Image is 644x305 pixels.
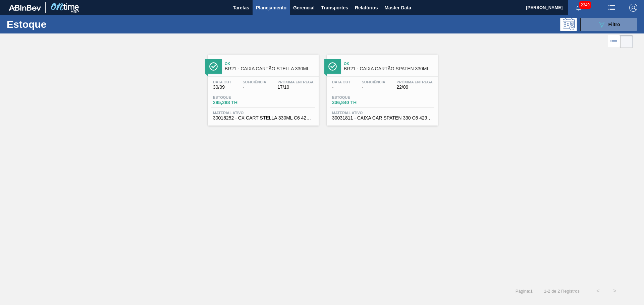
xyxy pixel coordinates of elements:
[332,80,351,84] span: Data out
[328,62,337,71] img: Ícone
[321,4,348,12] span: Transportes
[344,62,434,66] span: Ok
[560,18,577,31] div: Pogramando: nenhum usuário selecionado
[362,85,385,90] span: -
[213,95,260,99] span: Estoque
[213,100,260,105] span: 295,288 TH
[543,289,580,294] span: 1 - 2 de 2 Registros
[580,18,637,31] button: Filtro
[203,50,322,126] a: ÍconeOkBR21 - CAIXA CARTÃO STELLA 330MLData out30/09Suficiência-Próxima Entrega17/10Estoque295,28...
[243,85,266,90] span: -
[332,111,433,115] span: Material ativo
[243,80,266,84] span: Suficiência
[7,20,107,28] h1: Estoque
[233,4,249,12] span: Tarefas
[213,80,231,84] span: Data out
[608,4,616,12] img: userActions
[213,111,314,115] span: Material ativo
[332,95,379,99] span: Estoque
[213,85,231,90] span: 30/09
[332,85,351,90] span: -
[355,4,378,12] span: Relatórios
[277,85,314,90] span: 17/10
[568,3,589,12] button: Notificações
[590,283,606,299] button: <
[322,50,441,126] a: ÍconeOkBR21 - CAIXA CARTÃO SPATEN 330MLData out-Suficiência-Próxima Entrega22/09Estoque336,840 TH...
[629,4,637,12] img: Logout
[608,22,620,27] span: Filtro
[606,283,623,299] button: >
[362,80,385,84] span: Suficiência
[293,4,315,12] span: Gerencial
[225,62,315,66] span: Ok
[396,85,433,90] span: 22/09
[225,66,315,71] span: BR21 - CAIXA CARTÃO STELLA 330ML
[277,80,314,84] span: Próxima Entrega
[579,1,591,9] span: 2349
[516,289,533,294] span: Página : 1
[209,62,218,71] img: Ícone
[213,116,314,121] span: 30018252 - CX CART STELLA 330ML C6 429 298G
[620,35,633,48] div: Visão em Cards
[332,100,379,105] span: 336,840 TH
[9,5,41,11] img: TNhmsLtSVTkK8tSr43FrP2fwEKptu5GPRR3wAAAABJRU5ErkJggg==
[256,4,286,12] span: Planejamento
[608,35,620,48] div: Visão em Lista
[384,4,411,12] span: Master Data
[332,116,433,121] span: 30031811 - CAIXA CAR SPATEN 330 C6 429 WR
[396,80,433,84] span: Próxima Entrega
[344,66,434,71] span: BR21 - CAIXA CARTÃO SPATEN 330ML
